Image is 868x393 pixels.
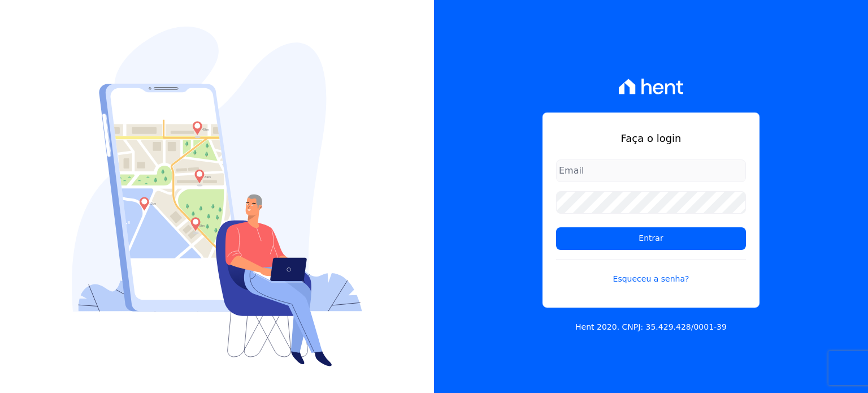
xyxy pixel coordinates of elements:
[556,131,746,146] h1: Faça o login
[72,27,362,366] img: Login
[575,321,727,333] p: Hent 2020. CNPJ: 35.429.428/0001-39
[556,227,746,250] input: Entrar
[556,259,746,285] a: Esqueceu a senha?
[556,159,746,182] input: Email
